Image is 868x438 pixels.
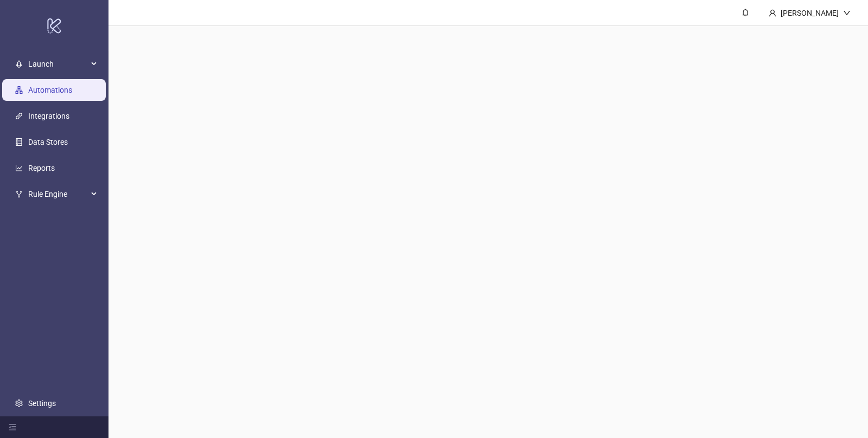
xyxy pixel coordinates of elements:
a: Settings [28,399,56,408]
span: fork [15,190,23,198]
a: Reports [28,164,55,172]
span: menu-fold [9,423,16,431]
a: Data Stores [28,138,68,146]
span: down [843,9,851,17]
span: bell [742,9,749,16]
span: rocket [15,60,23,68]
span: Rule Engine [28,183,88,205]
a: Integrations [28,112,69,120]
span: user [769,9,776,17]
div: [PERSON_NAME] [776,7,843,19]
a: Automations [28,86,72,94]
span: Launch [28,53,88,75]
